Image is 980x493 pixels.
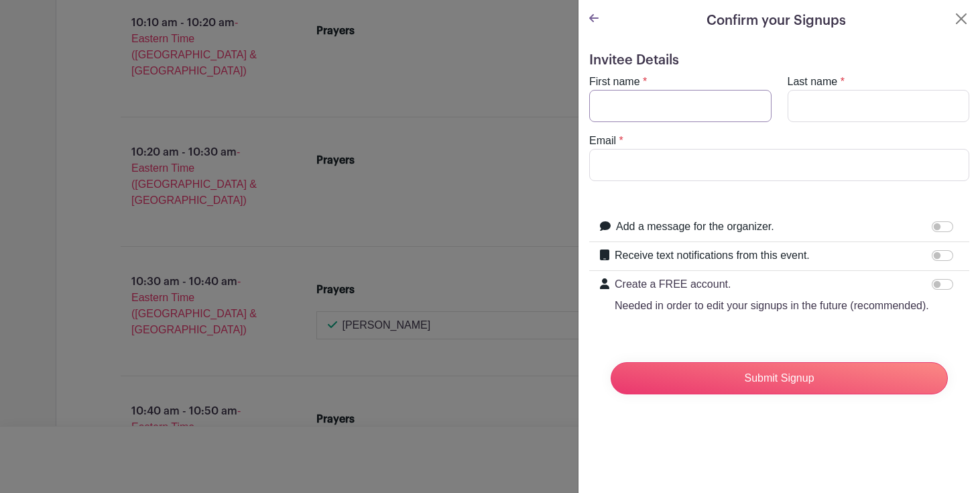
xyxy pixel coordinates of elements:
[589,74,640,90] label: First name
[616,219,774,235] label: Add a message for the organizer.
[615,276,929,292] p: Create a FREE account.
[611,362,948,394] input: Submit Signup
[788,74,838,90] label: Last name
[953,11,969,27] button: Close
[589,52,969,68] h5: Invitee Details
[589,133,616,149] label: Email
[707,11,846,31] h5: Confirm your Signups
[615,298,929,314] p: Needed in order to edit your signups in the future (recommended).
[615,248,810,264] label: Receive text notifications from this event.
